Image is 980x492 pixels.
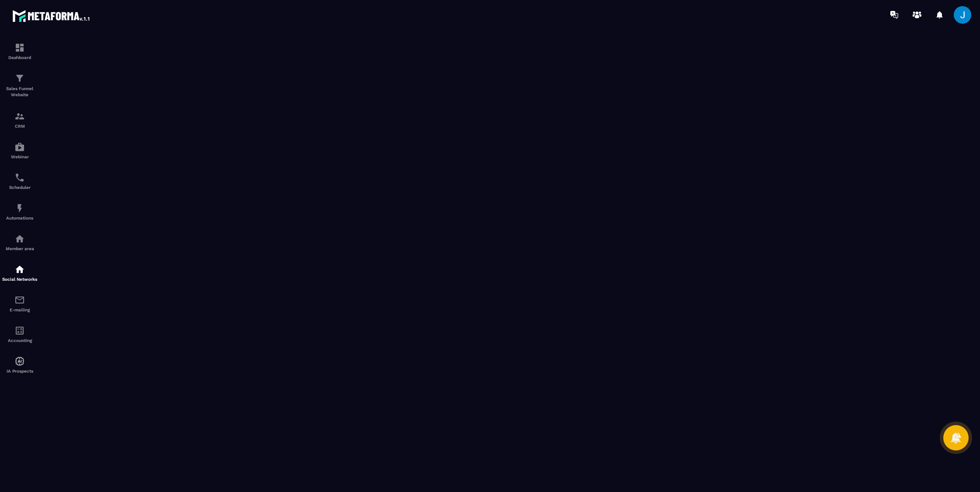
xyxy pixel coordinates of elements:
p: E-mailing [2,307,37,312]
img: automations [14,203,25,213]
img: social-network [14,264,25,275]
p: Webinar [2,154,37,159]
a: accountantaccountantAccounting [2,319,37,349]
img: email [14,295,25,305]
img: formation [14,73,25,84]
a: automationsautomationsAutomations [2,196,37,227]
img: automations [14,234,25,244]
img: scheduler [14,172,25,183]
p: Scheduler [2,185,37,190]
a: social-networksocial-networkSocial Networks [2,258,37,288]
a: schedulerschedulerScheduler [2,166,37,196]
img: accountant [14,325,25,336]
img: logo [12,8,91,24]
p: Dashboard [2,55,37,60]
p: Accounting [2,338,37,343]
img: formation [14,42,25,53]
a: emailemailE-mailing [2,288,37,319]
p: Social Networks [2,277,37,282]
p: Sales Funnel Website [2,86,37,98]
img: automations [14,356,25,366]
p: Automations [2,216,37,220]
a: formationformationDashboard [2,36,37,66]
p: Member area [2,246,37,251]
p: IA Prospects [2,369,37,373]
a: formationformationSales Funnel Website [2,66,37,105]
a: automationsautomationsMember area [2,227,37,258]
p: CRM [2,124,37,129]
a: automationsautomationsWebinar [2,135,37,166]
img: automations [14,142,25,152]
a: formationformationCRM [2,105,37,135]
img: formation [14,111,25,122]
